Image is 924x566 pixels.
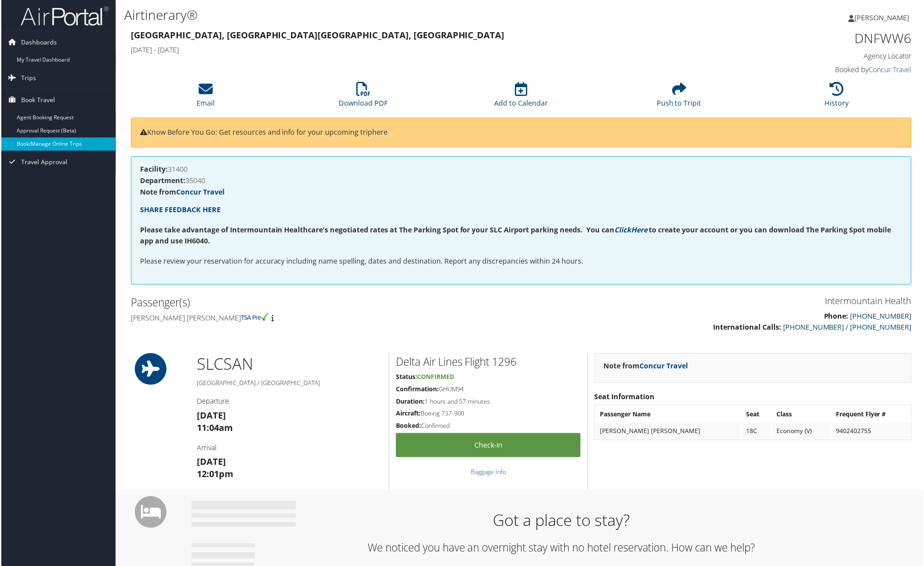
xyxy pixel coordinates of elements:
[855,13,910,22] span: [PERSON_NAME]
[832,407,911,423] th: Frequent Flyer #
[614,225,631,235] a: Click
[395,398,424,406] strong: Duration:
[196,87,214,108] a: Email
[196,354,382,376] h1: SLC SAN
[604,362,688,371] strong: Note from
[849,4,919,31] a: [PERSON_NAME]
[338,87,387,108] a: Download PDF
[494,87,548,108] a: Add to Calendar
[139,127,903,139] p: Know Before You Go: Get resources and info for your upcoming trip
[139,225,614,235] strong: Please take advantage of Intermountain Healthcare's negotiated rates at The Parking Spot for your...
[395,386,581,394] h5: GHUM94
[196,379,382,388] h5: [GEOGRAPHIC_DATA] / [GEOGRAPHIC_DATA]
[784,323,912,333] a: [PHONE_NUMBER] / [PHONE_NUMBER]
[832,424,911,440] td: 9402402755
[130,314,514,323] h4: [PERSON_NAME] [PERSON_NAME]
[395,355,581,370] h2: Delta Air Lines Flight 1296
[395,398,581,407] h5: 1 hours and 57 minutes
[130,45,713,55] h4: [DATE] - [DATE]
[713,323,782,333] strong: International Calls:
[528,296,912,308] h3: Intermountain Health
[825,87,850,108] a: History
[20,89,54,111] span: Book Travel
[772,407,831,423] th: Class
[395,410,420,418] strong: Aircraft:
[727,65,913,74] h4: Booked by
[130,29,504,41] strong: [GEOGRAPHIC_DATA], [GEOGRAPHIC_DATA] [GEOGRAPHIC_DATA], [GEOGRAPHIC_DATA]
[742,407,772,423] th: Seat
[395,410,581,419] h5: Boeing 737-900
[395,434,581,458] a: Check-in
[196,469,233,481] strong: 12:01pm
[196,457,225,469] strong: [DATE]
[175,187,224,197] a: Concur Travel
[395,422,581,431] h5: Confirmed
[727,29,913,48] h1: DNFWW6
[824,312,849,322] strong: Phone:
[139,205,220,215] a: SHARE FEEDBACK HERE
[727,51,913,61] h4: Agency Locator
[742,424,772,440] td: 18C
[640,362,688,371] a: Concur Travel
[470,469,506,477] a: Baggage Info
[869,65,912,74] a: Concur Travel
[130,296,514,311] h2: Passenger(s)
[123,6,654,24] h1: Airtinerary®
[196,397,382,407] h4: Departure
[139,165,167,174] strong: Facility:
[139,166,903,173] h4: 31400
[240,314,269,322] img: tsa-precheck.png
[417,373,454,382] span: Confirmed
[657,87,702,108] a: Push to Tripit
[196,410,225,422] strong: [DATE]
[372,128,387,137] a: here
[19,6,107,26] img: airportal-logo.png
[851,312,912,322] a: [PHONE_NUMBER]
[20,151,66,173] span: Travel Approval
[596,424,742,440] td: [PERSON_NAME] [PERSON_NAME]
[395,373,417,382] strong: Status:
[139,256,903,268] p: Please review your reservation for accuracy including name spelling, dates and destination. Repor...
[772,424,831,440] td: Economy (V)
[20,67,35,89] span: Trips
[595,393,655,402] strong: Seat Information
[395,422,421,430] strong: Booked:
[596,407,742,423] th: Passenger Name
[139,176,185,186] strong: Department:
[20,31,55,53] span: Dashboards
[139,187,224,197] strong: Note from
[631,225,647,235] a: Here
[139,177,903,184] h4: 35040
[196,444,382,453] h4: Arrival
[395,386,438,394] strong: Confirmation:
[196,423,232,434] strong: 11:04am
